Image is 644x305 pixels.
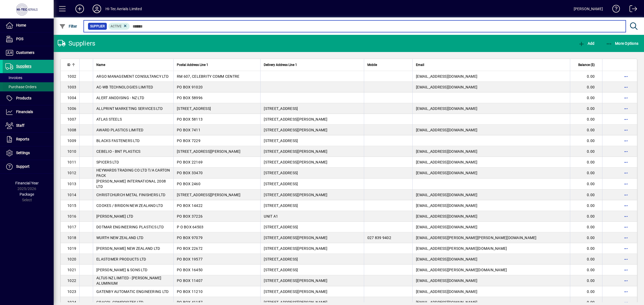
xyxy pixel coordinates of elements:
[3,82,54,91] a: Purchase Orders
[177,85,203,89] span: PO BOX 91020
[264,257,298,261] span: [STREET_ADDRESS]
[416,171,477,175] span: [EMAIL_ADDRESS][DOMAIN_NAME]
[67,96,76,100] span: 1004
[96,117,122,121] span: ATLAS STEELS
[416,62,424,68] span: Email
[570,275,602,286] td: 0.00
[416,214,477,218] span: [EMAIL_ADDRESS][DOMAIN_NAME]
[3,46,54,59] a: Customers
[416,203,477,208] span: [EMAIL_ADDRESS][DOMAIN_NAME]
[264,160,327,164] span: [STREET_ADDRESS][PERSON_NAME]
[177,193,240,197] span: [STREET_ADDRESS][PERSON_NAME]
[3,92,54,105] a: Products
[16,110,33,114] span: Financials
[96,225,164,229] span: DOTMAR ENGINEERING PLASTICS LTD
[264,139,298,143] span: [STREET_ADDRESS]
[264,149,327,154] span: [STREET_ADDRESS][PERSON_NAME]
[416,74,477,79] span: [EMAIL_ADDRESS][DOMAIN_NAME]
[367,62,377,68] span: Mobile
[577,39,596,48] button: Add
[67,85,76,89] span: 1003
[570,71,602,82] td: 0.00
[96,74,169,79] span: ARGO MANAGEMENT CONSULTANCY LTD
[177,300,203,304] span: PO BOX 41157
[570,168,602,178] td: 0.00
[416,268,507,272] span: [EMAIL_ADDRESS][PERSON_NAME][DOMAIN_NAME]
[96,289,169,294] span: GATENBY AUTOMATIC ENGINEERING LTD
[16,123,24,128] span: Staff
[96,168,170,178] span: HEYWARDS TRADING CO LTD T/A CARTON PACK
[264,268,298,272] span: [STREET_ADDRESS]
[177,289,203,294] span: PO BOX 11210
[570,82,602,92] td: 0.00
[264,300,327,304] span: [STREET_ADDRESS][PERSON_NAME]
[622,266,630,274] button: More options
[264,193,327,197] span: [STREET_ADDRESS][PERSON_NAME]
[67,193,76,197] span: 1014
[570,254,602,265] td: 0.00
[67,106,76,111] span: 1006
[5,85,36,89] span: Purchase Orders
[16,137,29,141] span: Reports
[96,160,119,164] span: SPICERS LTD
[570,189,602,200] td: 0.00
[622,72,630,81] button: More options
[3,146,54,160] a: Settings
[177,160,203,164] span: PO BOX 22169
[3,133,54,146] a: Reports
[416,106,477,111] span: [EMAIL_ADDRESS][DOMAIN_NAME]
[622,212,630,221] button: More options
[264,214,278,218] span: UNIT A1
[67,128,76,132] span: 1008
[570,232,602,243] td: 0.00
[16,64,31,68] span: Suppliers
[67,257,76,261] span: 1020
[622,94,630,102] button: More options
[578,62,595,68] span: Balance ($)
[16,151,30,155] span: Settings
[96,300,143,304] span: GRACOL COMPOSITES LTD
[570,103,602,114] td: 0.00
[177,74,239,79] span: RM 607, CELEBRITY COMM CENTRE
[622,147,630,156] button: More options
[67,160,76,164] span: 1011
[264,225,298,229] span: [STREET_ADDRESS]
[177,106,211,111] span: [STREET_ADDRESS]
[264,236,327,240] span: [STREET_ADDRESS][PERSON_NAME]
[16,50,34,55] span: Customers
[570,286,602,297] td: 0.00
[111,24,122,28] span: Active
[96,257,146,261] span: ELASTOMER PRODUCTS LTD
[67,182,76,186] span: 1013
[177,128,200,132] span: PO BOX 7411
[570,211,602,222] td: 0.00
[570,125,602,135] td: 0.00
[622,169,630,177] button: More options
[416,85,477,89] span: [EMAIL_ADDRESS][DOMAIN_NAME]
[67,246,76,251] span: 1019
[3,19,54,32] a: Home
[96,149,141,154] span: CEBELIO - BNT PLASTICS
[416,300,477,304] span: [EMAIL_ADDRESS][DOMAIN_NAME]
[96,193,165,197] span: CHRISTCHURCH METAL FINISHERS LTD
[578,41,594,46] span: Add
[96,106,163,111] span: ALLPRINT MARKETING SERVICES LTD
[67,203,76,208] span: 1015
[67,278,76,283] span: 1022
[67,149,76,154] span: 1010
[67,171,76,175] span: 1012
[622,255,630,263] button: More options
[416,225,477,229] span: [EMAIL_ADDRESS][DOMAIN_NAME]
[570,265,602,275] td: 0.00
[67,225,76,229] span: 1017
[96,85,153,89] span: AC-WB TECHNOLOGIES LIMITED
[3,160,54,173] a: Support
[96,96,144,100] span: ALERT ANODISING - NZ LTD
[416,128,477,132] span: [EMAIL_ADDRESS][DOMAIN_NAME]
[622,158,630,166] button: More options
[622,244,630,253] button: More options
[622,83,630,91] button: More options
[622,104,630,113] button: More options
[96,179,166,189] span: [PERSON_NAME] INTERNATIONAL 2008 LTD
[58,39,95,48] div: Suppliers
